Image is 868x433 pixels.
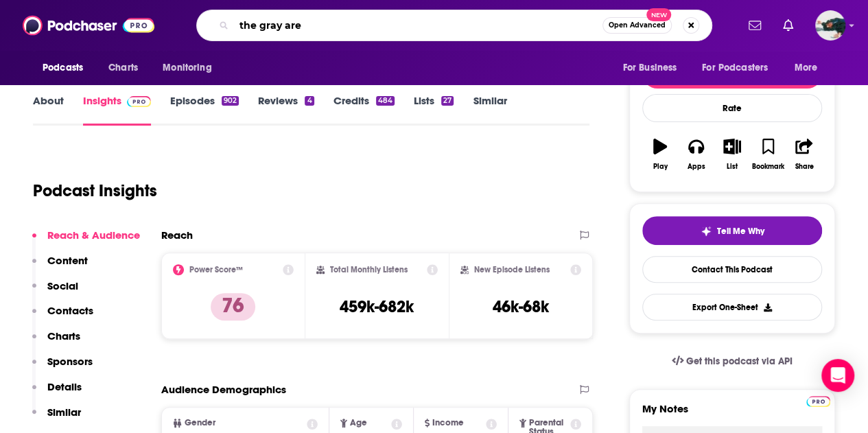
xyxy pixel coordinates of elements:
span: For Podcasters [702,58,768,78]
button: tell me why sparkleTell Me Why [642,216,822,245]
div: Rate [642,94,822,122]
img: Podchaser - Follow, Share and Rate Podcasts [23,12,154,38]
div: 484 [376,96,395,106]
h2: Audience Demographics [161,383,286,396]
span: Logged in as fsg.publicity [815,10,845,40]
h2: Reach [161,229,193,242]
img: Podchaser Pro [127,96,151,107]
h3: 459k-682k [340,296,414,317]
a: Credits484 [333,94,395,126]
button: Show profile menu [815,10,845,40]
div: Open Intercom Messenger [821,359,854,392]
button: Details [32,380,82,406]
p: Sponsors [47,355,93,368]
div: 4 [305,96,314,106]
div: Share [795,163,813,171]
button: Apps [678,130,714,179]
a: Lists27 [414,94,454,126]
span: Tell Me Why [717,226,764,237]
button: Contacts [32,304,93,329]
a: Episodes902 [170,94,239,126]
button: open menu [33,55,101,81]
button: open menu [693,55,788,81]
img: Podchaser Pro [806,396,830,407]
p: Content [47,254,88,267]
p: Charts [47,329,80,342]
span: For Business [622,58,677,78]
div: Bookmark [752,163,784,171]
div: 27 [441,96,454,106]
span: Income [432,419,464,428]
img: tell me why sparkle [701,226,712,237]
p: 76 [211,293,255,320]
button: Share [786,130,822,179]
label: My Notes [642,402,822,426]
div: 902 [222,96,239,106]
a: Get this podcast via API [661,344,804,378]
div: List [727,163,738,171]
p: Details [47,380,82,393]
p: Social [47,279,78,292]
button: Sponsors [32,355,93,380]
input: Search podcasts, credits, & more... [234,14,602,36]
div: Apps [688,163,705,171]
button: Export One-Sheet [642,294,822,320]
h3: 46k-68k [493,296,549,317]
p: Contacts [47,304,93,317]
span: Age [350,419,367,428]
p: Similar [47,406,81,419]
button: Similar [32,406,81,431]
a: InsightsPodchaser Pro [83,94,151,126]
button: Social [32,279,78,305]
a: Show notifications dropdown [777,14,799,37]
img: User Profile [815,10,845,40]
a: Pro website [806,394,830,407]
span: Gender [185,419,215,428]
a: Show notifications dropdown [743,14,766,37]
span: Monitoring [163,58,211,78]
a: Contact This Podcast [642,256,822,283]
span: Podcasts [43,58,83,78]
button: Open AdvancedNew [602,17,672,34]
button: Content [32,254,88,279]
button: List [714,130,750,179]
p: Reach & Audience [47,229,140,242]
button: Reach & Audience [32,229,140,254]
a: Charts [99,55,146,81]
span: Charts [108,58,138,78]
div: Play [653,163,668,171]
button: open menu [785,55,835,81]
button: open menu [613,55,694,81]
a: About [33,94,64,126]
a: Similar [473,94,506,126]
span: More [795,58,818,78]
button: open menu [153,55,229,81]
h2: Power Score™ [189,265,243,274]
a: Reviews4 [258,94,314,126]
div: Search podcasts, credits, & more... [196,10,712,41]
button: Play [642,130,678,179]
span: Get this podcast via API [686,355,793,367]
button: Bookmark [750,130,786,179]
span: New [646,8,671,21]
h2: New Episode Listens [474,265,550,274]
h1: Podcast Insights [33,180,157,201]
h2: Total Monthly Listens [330,265,408,274]
button: Charts [32,329,80,355]
span: Open Advanced [609,22,666,29]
